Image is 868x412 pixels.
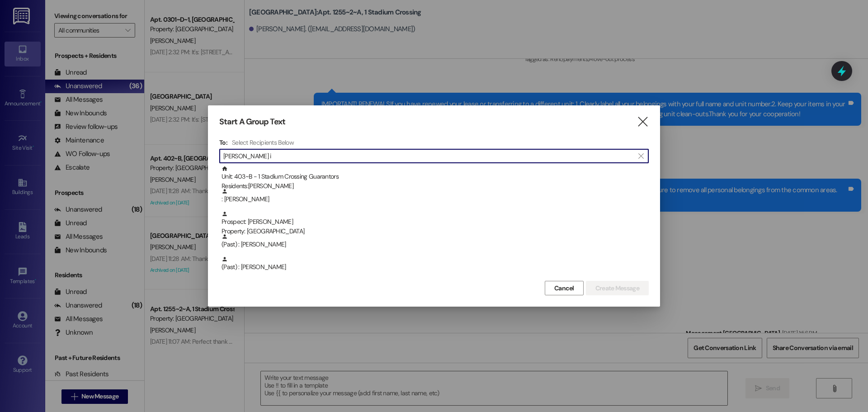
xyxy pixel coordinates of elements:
[222,166,649,191] div: Unit: 403~B - 1 Stadium Crossing Guarantors
[595,284,639,293] span: Create Message
[219,233,649,256] div: (Past) : [PERSON_NAME]
[232,138,294,147] h4: Select Recipients Below
[219,166,649,188] div: Unit: 403~B - 1 Stadium Crossing GuarantorsResidents:[PERSON_NAME]
[219,188,649,211] div: : [PERSON_NAME]
[222,256,649,272] div: (Past) : [PERSON_NAME]
[222,211,649,237] div: Prospect: [PERSON_NAME]
[634,149,648,163] button: Clear text
[554,284,574,293] span: Cancel
[219,256,649,279] div: (Past) : [PERSON_NAME]
[638,152,643,160] i: 
[219,211,649,233] div: Prospect: [PERSON_NAME]Property: [GEOGRAPHIC_DATA]
[545,281,584,295] button: Cancel
[222,233,649,249] div: (Past) : [PERSON_NAME]
[222,181,649,191] div: Residents: [PERSON_NAME]
[219,117,285,127] h3: Start A Group Text
[223,150,634,162] input: Search for any contact or apartment
[586,281,649,295] button: Create Message
[222,188,649,204] div: : [PERSON_NAME]
[637,117,649,127] i: 
[222,227,649,236] div: Property: [GEOGRAPHIC_DATA]
[219,138,227,147] h3: To:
